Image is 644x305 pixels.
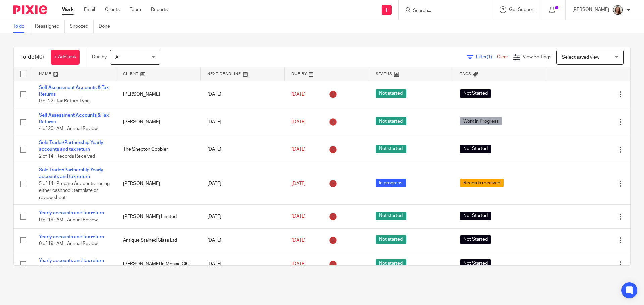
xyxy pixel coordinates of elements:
[39,99,90,103] span: 0 of 22 · Tax Return Type
[151,6,168,13] a: Reports
[20,54,44,61] h1: To do
[291,147,306,152] span: [DATE]
[201,228,285,252] td: [DATE]
[497,55,508,59] a: Clear
[116,136,201,163] td: The Shepton Cobbler
[92,54,107,60] p: Due by
[201,163,285,205] td: [DATE]
[201,136,285,163] td: [DATE]
[376,212,406,220] span: Not started
[35,20,65,33] a: Reassigned
[562,55,599,60] span: Select saved view
[201,252,285,276] td: [DATE]
[460,72,471,76] span: Tags
[51,50,80,65] a: + Add task
[291,238,306,243] span: [DATE]
[35,54,44,60] span: (40)
[460,179,504,187] span: Records received
[39,211,104,215] a: Yearly accounts and tax return
[116,108,201,136] td: [PERSON_NAME]
[376,259,406,268] span: Not started
[460,212,491,220] span: Not Started
[460,259,491,268] span: Not Started
[291,92,306,97] span: [DATE]
[523,55,551,59] span: View Settings
[376,179,406,187] span: In progress
[39,85,109,97] a: Self Assessment Accounts & Tax Returns
[39,113,109,124] a: Self Assessment Accounts & Tax Returns
[460,145,491,153] span: Not Started
[201,81,285,108] td: [DATE]
[291,262,306,266] span: [DATE]
[376,145,406,153] span: Not started
[412,8,473,14] input: Search
[116,81,201,108] td: [PERSON_NAME]
[62,6,74,13] a: Work
[39,241,98,246] span: 0 of 19 · AML Annual Review
[13,5,47,14] img: Pixie
[84,6,95,13] a: Email
[116,228,201,252] td: Antique Stained Glass Ltd
[201,205,285,228] td: [DATE]
[476,55,497,59] span: Filter
[509,7,535,12] span: Get Support
[39,218,98,222] span: 0 of 19 · AML Annual Review
[130,6,141,13] a: Team
[39,140,103,152] a: Sole Trader/Partnership Yearly accounts and tax return
[116,252,201,276] td: [PERSON_NAME] In Mosaic CIC
[116,205,201,228] td: [PERSON_NAME] Limited
[460,117,502,125] span: Work in Progress
[291,120,306,124] span: [DATE]
[487,55,492,59] span: (1)
[39,181,110,200] span: 5 of 14 · Prepare Accounts - using either cashbook template or review sheet
[99,20,115,33] a: Done
[39,258,104,263] a: Yearly accounts and tax return
[105,6,120,13] a: Clients
[39,168,103,179] a: Sole Trader/Partnership Yearly accounts and tax return
[291,181,306,186] span: [DATE]
[116,163,201,205] td: [PERSON_NAME]
[115,55,120,60] span: All
[460,235,491,244] span: Not Started
[376,235,406,244] span: Not started
[612,5,623,15] img: Profile.png
[39,265,98,270] span: 2 of 19 · AML Annual Review
[39,127,98,131] span: 4 of 20 · AML Annual Review
[376,117,406,125] span: Not started
[572,6,609,13] p: [PERSON_NAME]
[460,89,491,98] span: Not Started
[39,235,104,239] a: Yearly accounts and tax return
[13,20,30,33] a: To do
[70,20,94,33] a: Snoozed
[39,154,95,159] span: 2 of 14 · Records Received
[376,89,406,98] span: Not started
[201,108,285,136] td: [DATE]
[291,214,306,219] span: [DATE]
